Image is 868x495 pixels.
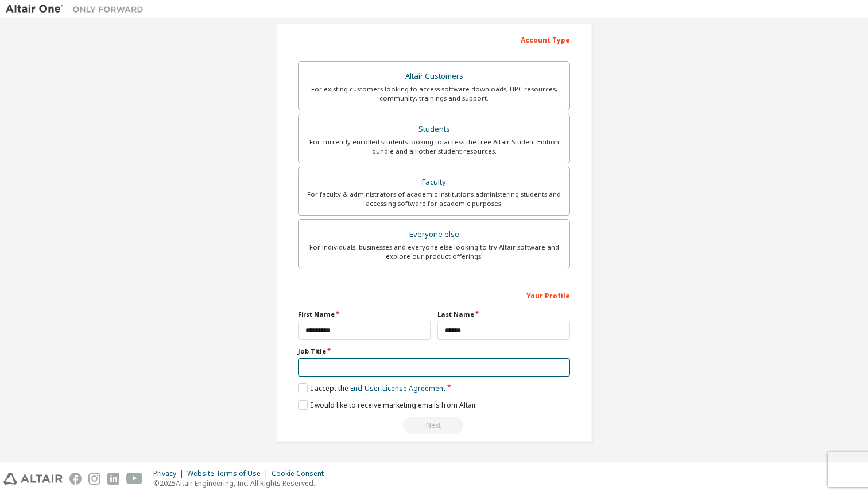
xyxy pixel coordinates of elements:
[107,473,119,485] img: linkedin.svg
[88,473,100,485] img: instagram.svg
[305,85,563,103] div: For existing customers looking to access software downloads, HPC resources, community, trainings ...
[305,243,563,261] div: For individuals, businesses and everyone else looking to try Altair software and explore our prod...
[298,286,570,304] div: Your Profile
[305,137,563,156] div: For currently enrolled students looking to access the free Altair Student Edition bundle and all ...
[3,473,63,485] img: altair_logo.svg
[298,400,476,410] label: I would like to receive marketing emails from Altair
[298,30,570,48] div: Account Type
[298,310,431,319] label: First Name
[298,347,570,356] label: Job Title
[69,473,82,485] img: facebook.svg
[126,473,143,485] img: youtube.svg
[305,190,563,208] div: For faculty & administrators of academic institutions administering students and accessing softwa...
[298,383,445,393] label: I accept the
[153,469,187,478] div: Privacy
[437,310,570,319] label: Last Name
[272,469,331,478] div: Cookie Consent
[350,383,445,393] a: End-User License Agreement
[187,469,272,478] div: Website Terms of Use
[305,121,563,137] div: Students
[298,417,570,434] div: Read and acccept EULA to continue
[305,68,563,85] div: Altair Customers
[153,478,331,488] p: © 2025 Altair Engineering, Inc. All Rights Reserved.
[305,227,563,243] div: Everyone else
[305,174,563,190] div: Faculty
[6,3,149,15] img: Altair One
